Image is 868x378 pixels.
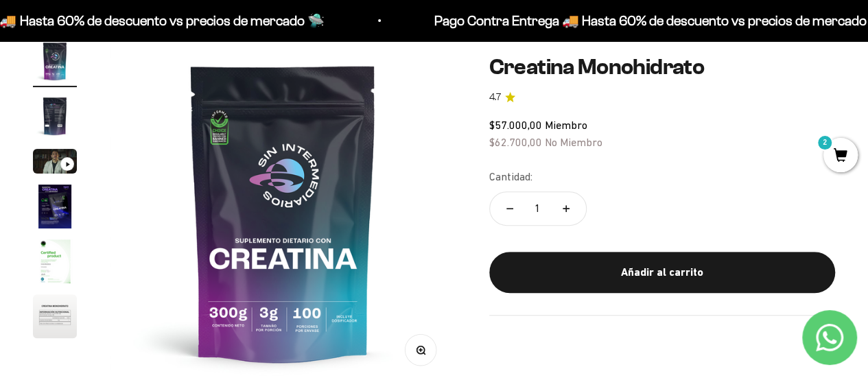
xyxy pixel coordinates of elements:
img: Creatina Monohidrato [33,239,77,283]
label: Cantidad: [489,168,532,186]
img: Creatina Monohidrato [33,185,77,228]
p: Para decidirte a comprar este suplemento, ¿qué información específica sobre su pureza, origen o c... [16,22,284,84]
a: 4.74.7 de 5.0 estrellas [489,90,835,105]
button: Enviar [224,237,284,260]
button: Ir al artículo 2 [33,94,77,142]
div: País de origen de ingredientes [16,123,284,147]
img: Creatina Monohidrato [33,294,77,338]
button: Ir al artículo 6 [33,294,77,342]
mark: 2 [817,134,833,151]
button: Ir al artículo 5 [33,239,77,287]
span: 4.7 [489,90,501,105]
div: Comparativa con otros productos similares [16,178,284,202]
span: Enviar [225,237,283,260]
div: Certificaciones de calidad [16,151,284,175]
img: Creatina Monohidrato [33,94,77,138]
button: Reducir cantidad [490,191,530,224]
button: Ir al artículo 1 [33,39,77,87]
a: 2 [823,149,858,164]
span: Miembro [545,119,587,131]
div: Añadir al carrito [517,263,808,281]
span: $62.700,00 [489,136,542,148]
button: Añadir al carrito [489,252,835,293]
img: Creatina Monohidrato [33,39,77,83]
input: Otra (por favor especifica) [45,206,283,229]
span: No Miembro [545,136,602,148]
button: Ir al artículo 4 [33,185,77,233]
button: Aumentar cantidad [546,191,586,224]
div: Detalles sobre ingredientes "limpios" [16,96,284,120]
h1: Creatina Monohidrato [489,55,835,79]
span: $57.000,00 [489,119,542,131]
button: Ir al artículo 3 [33,149,77,178]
